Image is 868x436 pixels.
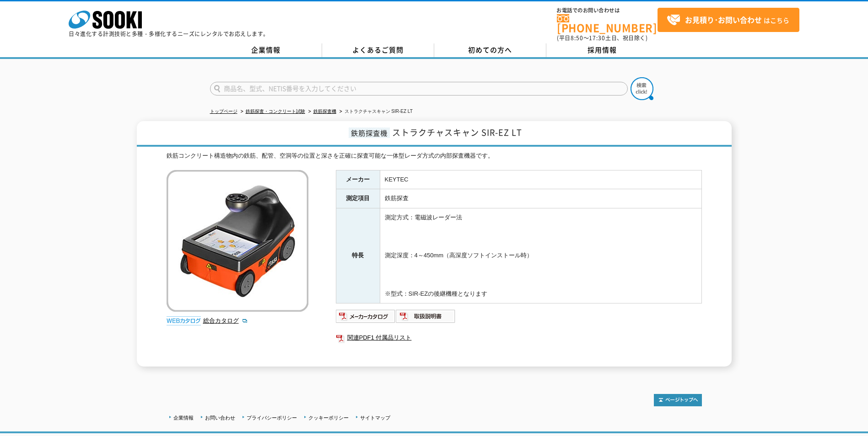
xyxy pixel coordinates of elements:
[338,107,413,117] li: ストラクチャスキャン SIR-EZ LT
[210,109,237,114] a: トップページ
[360,415,390,420] a: サイトマップ
[205,415,235,420] a: お問い合わせ
[336,208,380,303] th: 特長
[322,43,434,57] a: よくあるご質問
[173,415,194,420] a: 企業情報
[654,394,702,406] img: トップページへ
[380,208,701,303] td: 測定方式：電磁波レーダー法 測定深度：4～450mm（高深度ソフトインストール時） ※型式：SIR-EZの後継機種となります
[468,45,512,55] span: 初めての方へ
[557,8,658,13] span: お電話でのお問い合わせは
[546,43,658,57] a: 採用情報
[210,43,322,57] a: 企業情報
[685,14,762,25] strong: お見積り･お問い合わせ
[434,43,546,57] a: 初めての方へ
[589,34,605,42] span: 17:30
[247,415,297,420] a: プライバシーポリシー
[246,109,305,114] a: 鉄筋探査・コンクリート試験
[210,82,628,96] input: 商品名、型式、NETIS番号を入力してください
[203,317,248,324] a: 総合カタログ
[336,309,396,324] img: メーカーカタログ
[336,315,396,322] a: メーカーカタログ
[658,8,799,32] a: お見積り･お問い合わせはこちら
[313,109,336,114] a: 鉄筋探査機
[336,189,380,208] th: 測定項目
[396,309,456,324] img: 取扱説明書
[167,316,201,325] img: webカタログ
[571,34,583,42] span: 8:50
[69,31,269,37] p: 日々進化する計測技術と多種・多様化するニーズにレンタルでお応えします。
[557,34,647,42] span: (平日 ～ 土日、祝日除く)
[349,128,390,138] span: 鉄筋探査機
[396,315,456,322] a: 取扱説明書
[392,126,522,138] span: ストラクチャスキャン SIR-EZ LT
[667,13,789,27] span: はこちら
[336,332,702,344] a: 関連PDF1 付属品リスト
[380,189,701,208] td: 鉄筋探査
[167,170,308,312] img: ストラクチャスキャン SIR-EZ LT
[557,14,658,33] a: [PHONE_NUMBER]
[631,77,653,100] img: btn_search.png
[336,170,380,189] th: メーカー
[380,170,701,189] td: KEYTEC
[308,415,349,420] a: クッキーポリシー
[167,151,702,161] div: 鉄筋コンクリート構造物内の鉄筋、配管、空洞等の位置と深さを正確に探査可能な一体型レーダ方式の内部探査機器です。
